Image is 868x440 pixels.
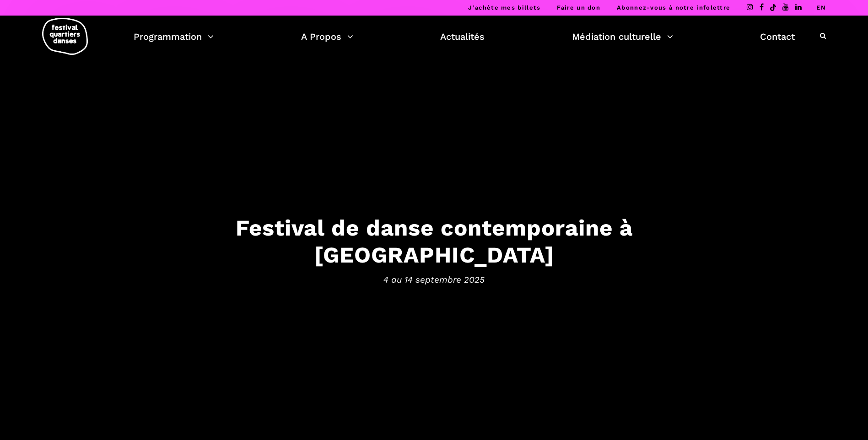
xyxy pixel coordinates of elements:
[617,4,730,11] a: Abonnez-vous à notre infolettre
[816,4,826,11] a: EN
[572,29,673,44] a: Médiation culturelle
[301,29,353,44] a: A Propos
[151,273,718,286] span: 4 au 14 septembre 2025
[134,29,214,44] a: Programmation
[42,18,88,55] img: logo-fqd-med
[151,215,718,268] h3: Festival de danse contemporaine à [GEOGRAPHIC_DATA]
[557,4,600,11] a: Faire un don
[468,4,540,11] a: J’achète mes billets
[440,29,485,44] a: Actualités
[760,29,795,44] a: Contact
